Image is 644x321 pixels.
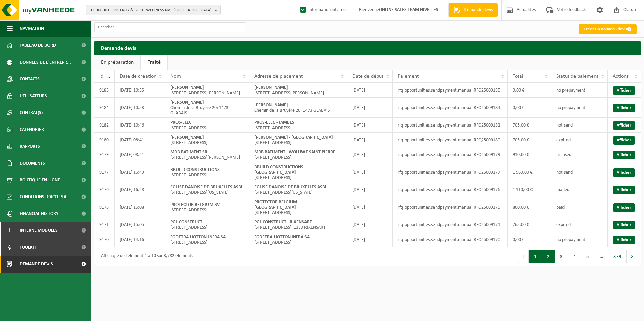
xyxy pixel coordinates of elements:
td: 800,00 € [508,197,551,217]
a: En préparation [94,55,140,70]
td: [DATE] [347,232,393,247]
strong: EGLISE DANOISE DE BRUXELLES ASBL [254,185,327,190]
td: [DATE] [347,162,393,182]
td: [STREET_ADDRESS] [249,197,347,217]
button: 1 [529,250,542,263]
a: Afficher [613,136,635,145]
strong: [PERSON_NAME] [254,85,288,90]
strong: PROS-ELEC - JAMBES [254,120,294,125]
span: Demande devis [20,256,53,273]
strong: PROS-ELEC [170,120,191,125]
span: paid [556,205,565,210]
span: Utilisateurs [20,87,47,104]
span: Conditions d'accepta... [20,188,70,205]
span: Calendrier [20,121,44,138]
button: 2 [542,250,555,263]
span: Date de création [120,74,156,79]
span: Actions [613,74,629,79]
span: Contrat(s) [20,104,43,121]
strong: [PERSON_NAME] [170,135,204,140]
td: rfq.opportunities.sendpayment.manual.RFQ25009179 [393,147,508,162]
td: [DATE] 14:16 [115,232,165,247]
span: url used [556,152,571,157]
td: Chemin de la Bruyère 20; 1473 GLABAIS [165,98,249,118]
span: Documents [20,155,45,172]
td: rfq.opportunities.sendpayment.manual.RFQ25009180 [393,133,508,147]
td: [DATE] 10:55 [115,83,165,98]
td: [STREET_ADDRESS] [249,118,347,133]
td: 705,00 € [508,133,551,147]
span: Contacts [20,71,40,87]
button: 5 [581,250,594,263]
strong: FODETRA-HOTTON INFRA SA [254,235,310,240]
span: 01-000001 - VILLEROY & BOCH WELLNESS NV - [GEOGRAPHIC_DATA] [90,5,212,15]
td: 705,00 € [508,118,551,133]
td: [DATE] 10:46 [115,118,165,133]
td: 910,00 € [508,147,551,162]
td: [DATE] [347,217,393,232]
span: Date de début [352,74,383,79]
a: Traité [141,55,167,70]
td: [DATE] 16:08 [115,197,165,217]
td: 9184 [94,98,115,118]
button: 4 [568,250,581,263]
label: Information interne [299,5,346,15]
strong: MRB BATIMENT SRL [170,150,210,155]
span: Navigation [20,20,44,37]
span: Boutique en ligne [20,172,60,188]
span: no prepayment [556,105,585,110]
span: Demande devis [462,7,494,13]
td: rfq.opportunities.sendpayment.manual.RFQ25009175 [393,197,508,217]
button: 01-000001 - VILLEROY & BOCH WELLNESS NV - [GEOGRAPHIC_DATA] [86,5,221,15]
span: Nom [170,74,181,79]
td: [DATE] [347,118,393,133]
span: Paiement [398,74,419,79]
td: 9185 [94,83,115,98]
td: [DATE] 08:41 [115,133,165,147]
a: Afficher [613,203,635,212]
span: Total [513,74,523,79]
a: Afficher [613,236,635,244]
td: 9179 [94,147,115,162]
td: [STREET_ADDRESS] [249,162,347,182]
strong: PGL CONSTRUCT - RIXENSART [254,220,312,225]
td: [DATE] 16:28 [115,182,165,197]
td: rfq.opportunities.sendpayment.manual.RFQ25009176 [393,182,508,197]
a: Afficher [613,168,635,177]
button: Previous [518,250,529,263]
td: [STREET_ADDRESS][US_STATE] [249,182,347,197]
span: no prepayment [556,88,585,93]
button: Next [627,250,637,263]
strong: PROTECTOR BELGIUM BV [170,202,220,207]
td: 9171 [94,217,115,232]
button: 379 [608,250,627,263]
td: [STREET_ADDRESS][PERSON_NAME] [165,83,249,98]
strong: BBUILD CONSTRUCTIONS - [GEOGRAPHIC_DATA] [254,165,306,175]
span: … [594,250,608,263]
td: [DATE] 16:49 [115,162,165,182]
td: [DATE] 10:53 [115,98,165,118]
span: Statut de paiement [556,74,598,79]
td: [STREET_ADDRESS] [165,133,249,147]
td: 0,00 € [508,232,551,247]
td: [STREET_ADDRESS] [249,133,347,147]
span: Toolkit [20,239,36,256]
span: I [7,222,13,239]
span: Données de l'entrepr... [20,54,71,71]
td: [DATE] [347,147,393,162]
td: rfq.opportunities.sendpayment.manual.RFQ25009184 [393,98,508,118]
button: 3 [555,250,568,263]
strong: MRB BATIMENT - WOLUWE SAINT PIERRE [254,150,335,155]
td: [STREET_ADDRESS] [165,118,249,133]
strong: [PERSON_NAME] [170,100,204,105]
td: [DATE] [347,83,393,98]
td: [DATE] [347,197,393,217]
td: [DATE] [347,133,393,147]
td: [STREET_ADDRESS][PERSON_NAME] [165,147,249,162]
td: [STREET_ADDRESS] [249,232,347,247]
td: [STREET_ADDRESS] [165,217,249,232]
td: [STREET_ADDRESS][PERSON_NAME] [249,83,347,98]
strong: FODETRA-HOTTON INFRA SA [170,235,226,240]
span: Financial History [20,205,58,222]
a: Afficher [613,186,635,194]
